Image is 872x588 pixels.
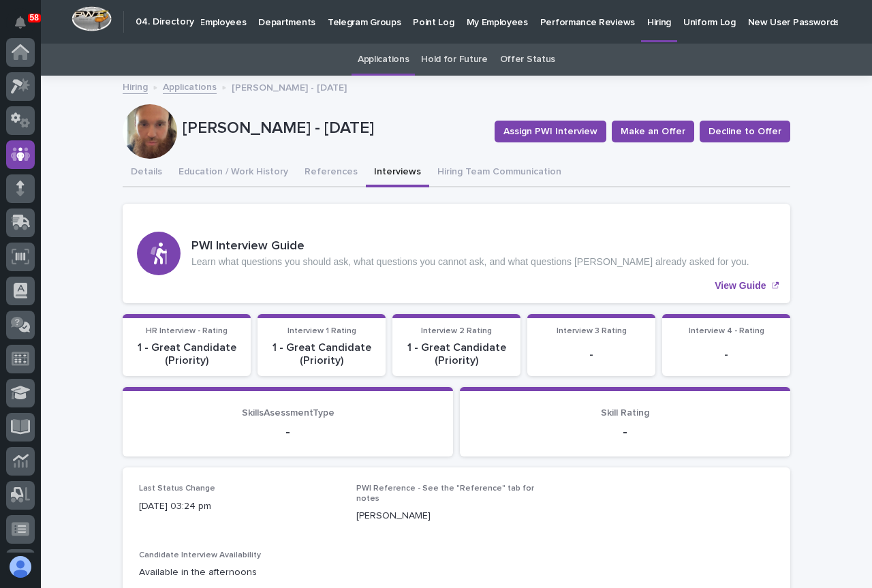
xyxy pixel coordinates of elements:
button: Make an Offer [612,121,694,142]
div: Notifications58 [17,16,35,38]
span: HR Interview - Rating [146,327,228,335]
p: [PERSON_NAME] [356,509,557,523]
span: Interview 1 Rating [287,327,356,335]
p: 58 [30,13,39,22]
span: Candidate Interview Availability [139,551,261,559]
h2: 04. Directory [136,16,194,28]
a: Applications [358,44,409,76]
button: Hiring Team Communication [429,159,570,187]
p: - [139,424,437,440]
p: - [476,424,774,440]
span: Skill Rating [601,408,649,418]
span: Decline to Offer [708,125,781,138]
span: SkillsAsessmentType [242,408,334,418]
button: Notifications [6,8,35,37]
span: Interview 2 Rating [421,327,492,335]
span: Assign PWI Interview [503,125,597,138]
p: Learn what questions you should ask, what questions you cannot ask, and what questions [PERSON_NA... [191,256,749,268]
p: 1 - Great Candidate (Priority) [401,341,512,367]
p: [PERSON_NAME] - [DATE] [232,79,347,94]
button: References [296,159,366,187]
button: Assign PWI Interview [495,121,606,142]
p: 1 - Great Candidate (Priority) [131,341,243,367]
a: Hold for Future [421,44,487,76]
p: View Guide [715,280,766,292]
p: [DATE] 03:24 pm [139,499,340,514]
h3: PWI Interview Guide [191,239,749,254]
button: Decline to Offer [700,121,790,142]
a: View Guide [123,204,790,303]
a: Applications [163,78,217,94]
p: - [535,348,647,361]
p: 1 - Great Candidate (Priority) [266,341,377,367]
button: users-avatar [6,553,35,581]
p: - [670,348,782,361]
button: Interviews [366,159,429,187]
span: Interview 3 Rating [557,327,627,335]
a: Offer Status [500,44,555,76]
p: [PERSON_NAME] - [DATE] [183,119,484,138]
a: Hiring [123,78,148,94]
span: PWI Reference - See the "Reference" tab for notes [356,484,534,502]
span: Interview 4 - Rating [689,327,764,335]
button: Details [123,159,170,187]
button: Education / Work History [170,159,296,187]
span: Make an Offer [621,125,685,138]
p: Available in the afternoons [139,566,774,580]
span: Last Status Change [139,484,215,493]
img: Workspace Logo [72,6,112,31]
